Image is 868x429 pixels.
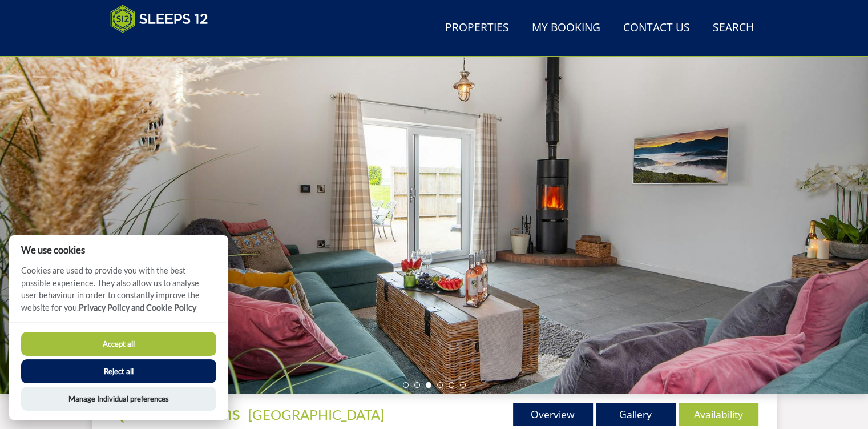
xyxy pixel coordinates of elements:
[21,359,216,383] button: Reject all
[596,403,676,426] a: Gallery
[513,403,593,426] a: Overview
[679,403,758,426] a: Availability
[244,406,384,423] span: -
[441,15,514,41] a: Properties
[708,15,758,41] a: Search
[21,332,216,356] button: Accept all
[9,244,228,255] h2: We use cookies
[248,406,384,423] a: [GEOGRAPHIC_DATA]
[110,402,244,424] a: Quantock Barns
[110,5,208,33] img: Sleeps 12
[619,15,695,41] a: Contact Us
[527,15,605,41] a: My Booking
[104,40,224,50] iframe: Customer reviews powered by Trustpilot
[9,264,228,322] p: Cookies are used to provide you with the best possible experience. They also allow us to analyse ...
[79,303,196,312] a: Privacy Policy and Cookie Policy
[21,387,216,411] button: Manage Individual preferences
